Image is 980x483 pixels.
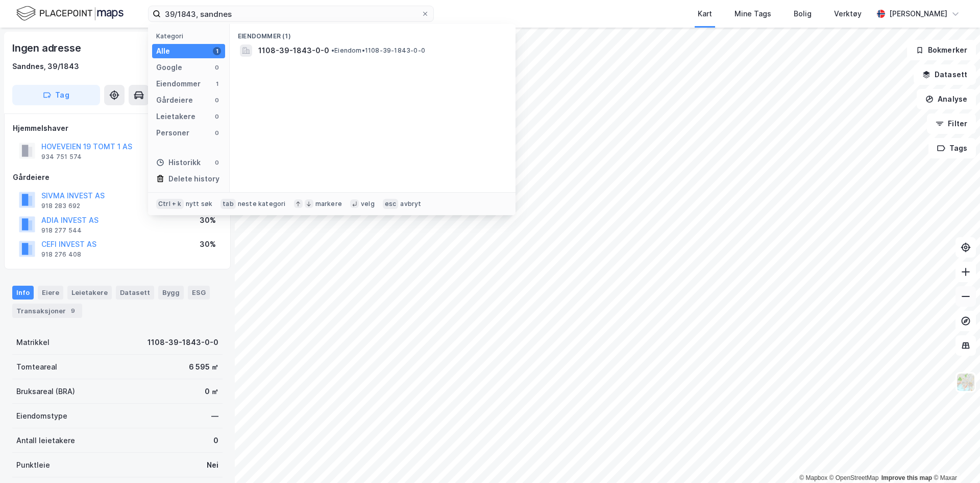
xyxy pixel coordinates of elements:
div: Gårdeiere [156,94,193,106]
div: [PERSON_NAME] [889,8,947,20]
div: Leietakere [67,286,112,299]
div: 30% [200,214,216,226]
div: 6 595 ㎡ [189,361,218,373]
div: Info [12,286,34,299]
div: Bruksareal (BRA) [16,385,75,398]
span: 1108-39-1843-0-0 [258,44,329,57]
div: — [211,410,218,422]
div: Historikk [156,156,201,169]
div: Personer [156,127,189,139]
div: tab [220,199,236,209]
input: Søk på adresse, matrikkel, gårdeiere, leietakere eller personer [161,6,421,21]
div: 1 [213,80,221,88]
div: 0 [213,96,221,104]
img: logo.f888ab2527a4732fd821a326f86c7f29.svg [16,5,124,22]
div: ESG [188,286,210,299]
div: markere [315,200,342,208]
div: Bygg [158,286,184,299]
div: 918 276 408 [41,250,81,259]
a: Improve this map [881,474,932,481]
div: 0 [213,434,218,447]
div: 0 ㎡ [205,385,218,398]
button: Tag [12,85,100,105]
div: Nei [207,459,218,471]
div: Antall leietakere [16,434,75,447]
span: Eiendom • 1108-39-1843-0-0 [331,47,425,55]
div: Ingen adresse [12,40,83,56]
div: Hjemmelshaver [13,122,222,134]
div: Eiendommer (1) [230,24,516,42]
div: Leietakere [156,110,195,123]
div: 9 [68,306,78,316]
button: Analyse [917,89,976,109]
button: Filter [927,113,976,134]
div: 0 [213,158,221,167]
div: Transaksjoner [12,304,82,318]
div: Google [156,61,182,74]
div: esc [383,199,399,209]
div: velg [361,200,375,208]
div: Punktleie [16,459,50,471]
div: Datasett [116,286,154,299]
div: Alle [156,45,170,57]
div: Kart [698,8,712,20]
div: 934 751 574 [41,153,82,161]
iframe: Chat Widget [929,434,980,483]
div: Bolig [794,8,812,20]
div: Mine Tags [734,8,771,20]
div: Delete history [168,173,219,185]
div: Tomteareal [16,361,57,373]
div: Eiendommer [156,78,201,90]
a: Mapbox [799,474,827,481]
div: Kontrollprogram for chat [929,434,980,483]
div: neste kategori [238,200,286,208]
button: Datasett [914,64,976,85]
div: 30% [200,238,216,250]
div: Verktøy [834,8,862,20]
div: Gårdeiere [13,171,222,183]
div: Kategori [156,32,225,40]
div: avbryt [400,200,421,208]
div: 1 [213,47,221,55]
div: Ctrl + k [156,199,184,209]
button: Tags [928,138,976,158]
div: 918 283 692 [41,202,80,210]
div: 0 [213,112,221,121]
button: Bokmerker [907,40,976,60]
div: Eiendomstype [16,410,67,422]
div: Sandnes, 39/1843 [12,60,79,73]
div: 0 [213,63,221,72]
div: 0 [213,129,221,137]
img: Z [956,373,975,392]
div: Matrikkel [16,336,50,349]
div: 1108-39-1843-0-0 [148,336,218,349]
a: OpenStreetMap [829,474,879,481]
div: Eiere [38,286,63,299]
div: 918 277 544 [41,226,82,235]
span: • [331,47,334,54]
div: nytt søk [186,200,213,208]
